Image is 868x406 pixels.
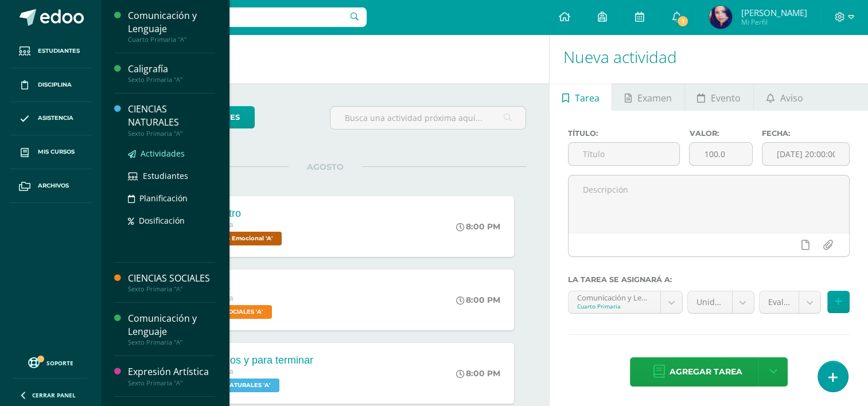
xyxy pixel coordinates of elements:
[569,291,682,313] a: Comunicación y Lenguaje 'A'Cuarto Primaria
[128,103,215,137] a: CIENCIAS NATURALESSexto Primaria "A"
[670,358,742,386] span: Agregar tarea
[689,129,753,138] label: Valor:
[128,379,215,387] div: Sexto Primaria "A"
[46,359,73,367] span: Soporte
[768,291,790,313] span: Evaluación (30.0%)
[38,181,69,190] span: Archivos
[128,192,215,205] a: Planificación
[568,129,680,138] label: Título:
[186,232,282,245] span: Inteligencia Emocional 'A'
[569,143,679,165] input: Título
[128,76,215,84] div: Sexto Primaria "A"
[9,169,92,203] a: Archivos
[128,9,215,44] a: Comunicación y LenguajeCuarto Primaria "A"
[741,7,807,18] span: [PERSON_NAME]
[128,169,215,182] a: Estudiantes
[754,83,815,111] a: Aviso
[38,80,72,89] span: Disciplina
[563,31,854,83] h1: Nueva actividad
[762,143,849,165] input: Fecha de entrega
[711,84,741,112] span: Evento
[128,312,215,346] a: Comunicación y LenguajeSexto Primaria "A"
[143,170,188,181] span: Estudiantes
[139,193,188,204] span: Planificación
[128,130,215,138] div: Sexto Primaria "A"
[128,36,215,44] div: Cuarto Primaria "A"
[456,368,500,378] div: 8:00 PM
[38,46,80,56] span: Estudiantes
[186,354,313,366] div: Repasamos y para terminar
[696,291,723,313] span: Unidad 3
[128,272,215,285] div: CIENCIAS SOCIALES
[762,129,850,138] label: Fecha:
[688,291,754,313] a: Unidad 3
[186,208,285,220] div: Termómetro
[128,312,215,338] div: Comunicación y Lenguaje
[637,84,672,112] span: Examen
[115,31,535,83] h1: Actividades
[186,378,279,392] span: CIENCIAS NATURALES 'A'
[128,338,215,346] div: Sexto Primaria "A"
[760,291,820,313] a: Evaluación (30.0%)
[577,302,652,310] div: Cuarto Primaria
[456,221,500,232] div: 8:00 PM
[128,214,215,227] a: Dosificación
[128,63,215,84] a: CaligrafíaSexto Primaria "A"
[128,103,215,129] div: CIENCIAS NATURALES
[9,135,92,169] a: Mis cursos
[575,84,600,112] span: Tarea
[128,147,215,160] a: Actividades
[141,148,185,159] span: Actividades
[128,285,215,293] div: Sexto Primaria "A"
[612,83,684,111] a: Examen
[676,15,689,28] span: 1
[128,63,215,76] div: Caligrafía
[550,83,612,111] a: Tarea
[685,83,753,111] a: Evento
[780,84,803,112] span: Aviso
[38,147,75,157] span: Mis cursos
[9,102,92,136] a: Asistencia
[108,7,367,27] input: Busca un usuario...
[741,17,807,27] span: Mi Perfil
[139,215,185,226] span: Dosificación
[568,275,850,284] label: La tarea se asignará a:
[577,291,652,302] div: Comunicación y Lenguaje 'A'
[9,34,92,68] a: Estudiantes
[186,281,275,293] div: Ejercicios
[128,9,215,36] div: Comunicación y Lenguaje
[709,6,732,29] img: 07244a1671338f8129d0a23ffc39d782.png
[14,354,87,370] a: Soporte
[289,162,362,172] span: AGOSTO
[456,295,500,305] div: 8:00 PM
[32,391,76,399] span: Cerrar panel
[128,365,215,387] a: Expresión ArtísticaSexto Primaria "A"
[128,365,215,378] div: Expresión Artística
[690,143,752,165] input: Puntos máximos
[9,68,92,102] a: Disciplina
[330,107,526,129] input: Busca una actividad próxima aquí...
[128,272,215,293] a: CIENCIAS SOCIALESSexto Primaria "A"
[38,114,73,123] span: Asistencia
